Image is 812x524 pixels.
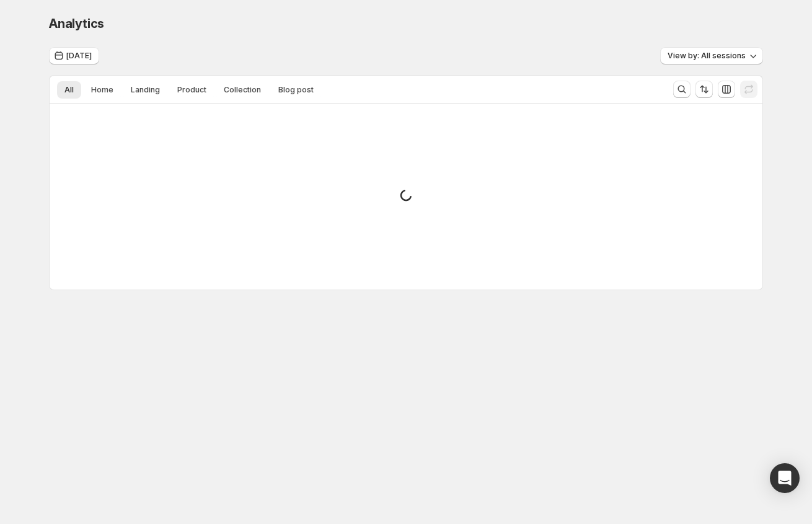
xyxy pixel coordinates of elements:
[278,85,314,95] span: Blog post
[49,16,104,31] span: Analytics
[64,85,74,95] span: All
[695,81,713,98] button: Sort the results
[224,85,261,95] span: Collection
[91,85,113,95] span: Home
[66,51,92,61] span: [DATE]
[660,47,763,64] button: View by: All sessions
[673,81,691,98] button: Search and filter results
[49,47,99,64] button: [DATE]
[770,463,800,493] div: Open Intercom Messenger
[668,51,746,61] span: View by: All sessions
[131,85,160,95] span: Landing
[177,85,206,95] span: Product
